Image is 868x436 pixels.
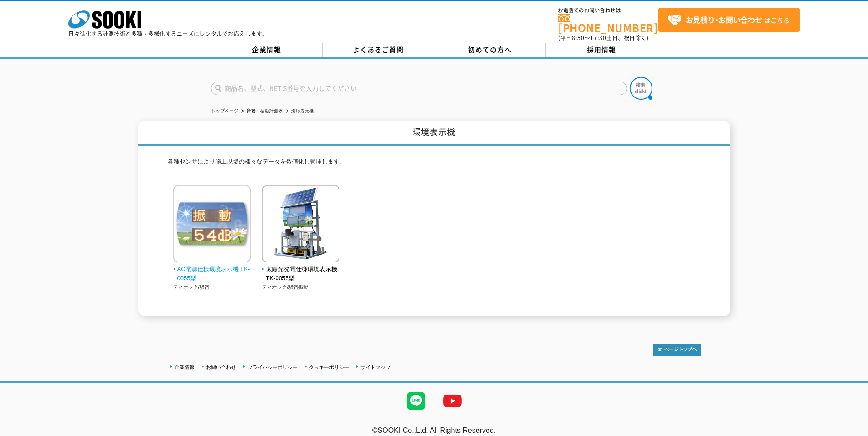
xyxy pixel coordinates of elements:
p: 日々進化する計測技術と多種・多様化するニーズにレンタルでお応えします。 [68,31,268,36]
span: 初めての方へ [468,45,512,55]
a: 採用情報 [546,43,657,57]
img: btn_search.png [630,77,652,100]
a: お問い合わせ [206,364,236,370]
a: プライバシーポリシー [247,364,298,370]
img: LINE [398,383,434,419]
a: 企業情報 [211,43,323,57]
img: AC電源仕様環境表示機 TK-0055型 [173,185,251,265]
img: YouTube [434,383,471,419]
input: 商品名、型式、NETIS番号を入力してください [211,82,627,95]
span: お電話でのお問い合わせは [558,8,658,13]
a: よくあるご質問 [323,43,434,57]
span: 8:50 [572,34,585,42]
a: 音響・振動計測器 [247,108,283,113]
p: ティオック/騒音 [173,283,251,291]
span: AC電源仕様環境表示機 TK-0055型 [173,265,251,284]
a: クッキーポリシー [309,364,349,370]
li: 環境表示機 [284,107,314,116]
a: サイトマップ [360,364,390,370]
a: [PHONE_NUMBER] [558,14,658,33]
span: 太陽光発電仕様環境表示機 TK-0055型 [262,265,340,284]
img: 太陽光発電仕様環境表示機 TK-0055型 [262,185,339,265]
a: 太陽光発電仕様環境表示機 TK-0055型 [262,256,340,283]
strong: お見積り･お問い合わせ [686,14,762,25]
img: トップページへ [653,344,701,356]
a: 初めての方へ [434,43,546,57]
a: 企業情報 [175,364,195,370]
span: はこちら [668,13,790,27]
a: お見積り･お問い合わせはこちら [658,8,800,32]
span: 17:30 [590,34,606,42]
h1: 環境表示機 [138,121,730,146]
span: (平日 ～ 土日、祝日除く) [558,34,648,42]
a: AC電源仕様環境表示機 TK-0055型 [173,256,251,283]
p: ティオック/騒音振動 [262,283,340,291]
p: 各種センサにより施工現場の様々なデータを数値化し管理します。 [168,157,701,171]
a: トップページ [211,108,238,113]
